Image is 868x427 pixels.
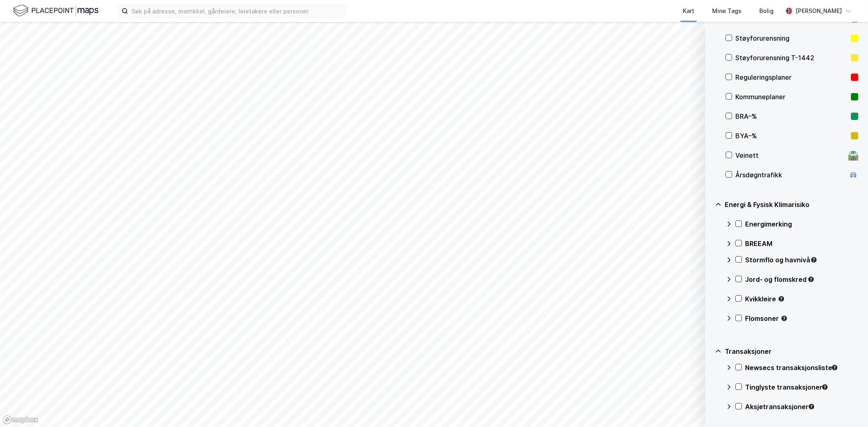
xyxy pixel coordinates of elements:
div: Tooltip anchor [810,256,818,264]
div: BYA–% [735,131,848,141]
div: Kart [683,6,694,16]
a: Mapbox homepage [2,415,38,425]
div: Støyforurensning [735,33,848,43]
div: 🛣️ [848,150,859,161]
div: Tooltip anchor [808,403,815,410]
div: Flomsoner [745,314,858,323]
div: BREEAM [745,239,858,248]
div: Energimerking [745,219,858,229]
div: Kontrollprogram for chat [827,388,868,427]
div: Tooltip anchor [781,315,788,322]
div: [PERSON_NAME] [796,6,842,16]
div: Reguleringsplaner [735,72,848,82]
div: Tooltip anchor [821,383,829,391]
div: Newsecs transaksjonsliste [745,363,858,373]
div: Transaksjoner [725,346,858,356]
div: Veinett [735,150,845,160]
div: Tooltip anchor [831,364,838,371]
div: Tinglyste transaksjoner [745,382,858,392]
div: Årsdøgntrafikk [735,170,845,180]
div: Jord- og flomskred [745,274,858,284]
div: Stormflo og havnivå [745,255,858,265]
div: Aksjetransaksjoner [745,402,858,412]
div: Kommuneplaner [735,92,848,102]
div: Tooltip anchor [807,276,815,283]
div: Tooltip anchor [778,295,785,303]
div: Støyforurensning T-1442 [735,53,848,63]
div: Energi & Fysisk Klimarisiko [725,200,858,209]
input: Søk på adresse, matrikkel, gårdeiere, leietakere eller personer [128,5,345,17]
div: BRA–% [735,111,848,121]
div: Bolig [759,6,774,16]
div: Kvikkleire [745,294,858,304]
img: logo.f888ab2527a4732fd821a326f86c7f29.svg [13,4,98,18]
iframe: Chat Widget [827,388,868,427]
div: Mine Tags [712,6,741,16]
